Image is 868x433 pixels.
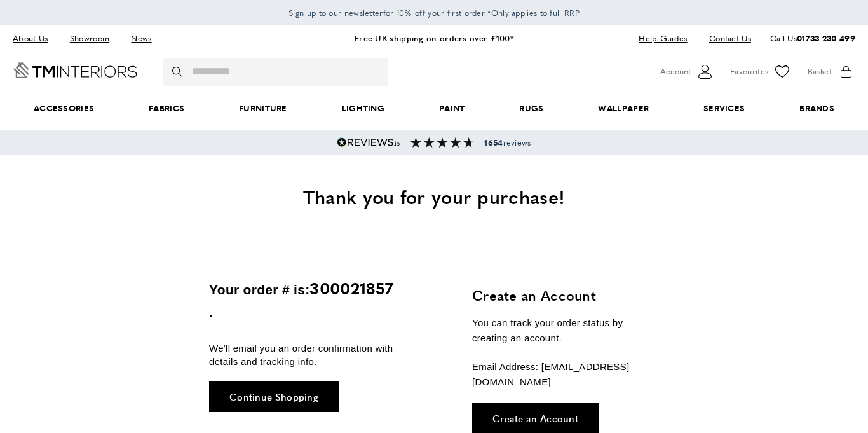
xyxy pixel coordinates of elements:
[484,137,531,148] span: reviews
[355,32,513,44] a: Free UK shipping on orders over £100*
[60,30,119,47] a: Showroom
[492,413,578,423] span: Create an Account
[660,65,691,78] span: Account
[797,32,855,44] a: 01733 230 499
[209,381,339,412] a: Continue Shopping
[13,62,137,78] a: Go to Home page
[309,275,393,301] span: 300021857
[472,285,660,305] h3: Create an Account
[571,89,676,128] a: Wallpaper
[209,275,395,323] p: Your order # is: .
[172,58,185,86] button: Search
[121,30,161,47] a: News
[121,89,212,128] a: Fabrics
[212,89,315,128] a: Furniture
[337,137,400,148] img: Reviews.io 5 stars
[6,89,121,128] span: Accessories
[676,89,772,128] a: Services
[730,65,768,78] span: Favourites
[772,89,862,128] a: Brands
[288,6,383,19] a: Sign up to our newsletter
[412,89,492,128] a: Paint
[288,7,383,18] span: Sign up to our newsletter
[288,7,580,18] span: for 10% off your first order *Only applies to full RRP
[484,137,503,148] strong: 1654
[209,341,395,368] p: We'll email you an order confirmation with details and tracking info.
[303,182,565,210] span: Thank you for your purchase!
[410,137,474,148] img: Reviews section
[13,30,57,47] a: About Us
[730,62,792,81] a: Favourites
[660,62,714,81] button: Customer Account
[315,89,412,128] a: Lighting
[472,315,660,346] p: You can track your order status by creating an account.
[492,89,571,128] a: Rugs
[629,30,696,47] a: Help Guides
[472,359,660,390] p: Email Address: [EMAIL_ADDRESS][DOMAIN_NAME]
[700,30,751,47] a: Contact Us
[770,32,855,45] p: Call Us
[229,392,318,401] span: Continue Shopping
